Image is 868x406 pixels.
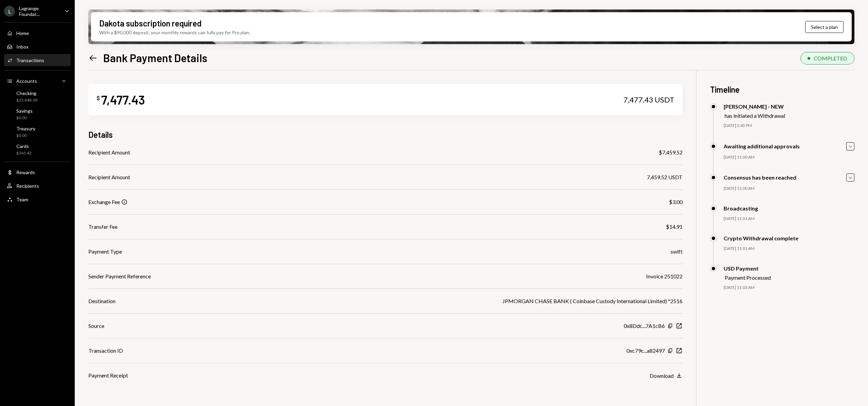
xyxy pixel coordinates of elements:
div: Cards [16,143,32,149]
div: USD Payment [724,265,771,272]
a: Team [4,193,71,205]
div: $3.00 [669,198,683,206]
div: Recipient Amount [88,148,130,156]
div: [DATE] 11:00 AM [724,186,854,191]
a: Savings$0.00 [4,106,71,122]
div: Payment Receipt [88,371,128,380]
a: Rewards [4,166,71,178]
a: Recipients [4,180,71,192]
a: Cards$341.42 [4,141,71,158]
div: $341.42 [16,150,32,156]
div: Rewards [16,169,35,175]
h1: Bank Payment Details [103,51,207,64]
div: Lagrange Foundat... [19,5,59,17]
a: Transactions [4,54,71,66]
h3: Details [88,129,113,140]
div: $14.91 [666,223,683,231]
div: [DATE] 11:03 AM [724,285,854,291]
div: $0.00 [16,133,35,139]
div: [DATE] 11:00 AM [724,154,854,160]
div: Recipient Amount [88,173,130,181]
div: Transaction ID [88,347,123,355]
div: 0xc79c...a82497 [626,347,665,355]
div: Broadcasting [724,205,758,211]
a: Treasury$0.00 [4,124,71,140]
div: [DATE] 11:01 AM [724,216,854,222]
div: Transfer Fee [88,223,118,231]
a: Home [4,27,71,39]
div: Crypto Withdrawal complete [724,235,798,241]
a: Checking$33,848.38 [4,88,71,105]
div: 7,459.52 USDT [647,173,683,181]
div: Inbox [16,44,29,50]
div: 7,477.43 USDT [623,95,674,105]
div: Payment Type [88,247,122,256]
div: Transactions [16,57,44,63]
div: 0x8Ddc...7A1cB6 [624,322,665,330]
div: Payment Processed [725,274,771,281]
div: Destination [88,297,116,305]
div: Team [16,197,28,202]
div: Awaiting additional approvals [724,143,800,149]
div: $7,459.52 [659,148,683,156]
div: Consensus has been reached [724,174,796,181]
div: $0.00 [16,115,33,121]
h3: Timeline [710,84,854,95]
div: Savings [16,108,33,114]
button: Select a plan [805,21,844,33]
div: Home [16,30,29,36]
div: Dakota subscription required [99,18,201,29]
button: Download [650,372,683,380]
div: Exchange Fee [88,198,120,206]
div: Source [88,322,104,330]
div: L [4,6,15,17]
div: Invoice 251022 [646,272,683,280]
div: [PERSON_NAME] - NEW [724,103,785,110]
div: JPMORGAN CHASE BANK ( Coinbase Custody International Limited) *2516 [502,297,683,305]
div: $33,848.38 [16,97,37,103]
div: Recipients [16,183,39,189]
div: [DATE] 2:45 PM [724,123,854,129]
div: COMPLETED [814,55,847,61]
div: $ [96,95,100,101]
div: has initiated a Withdrawal [725,112,785,119]
div: 7,477.43 [101,92,145,107]
div: Download [650,372,674,379]
a: Inbox [4,40,71,53]
div: Accounts [16,78,37,84]
div: [DATE] 11:01 AM [724,246,854,252]
div: Treasury [16,126,35,131]
div: Checking [16,90,37,96]
div: With a $90,000 deposit, your monthly rewards can fully pay for Pro plan. [99,29,250,36]
a: Accounts [4,75,71,87]
div: Sender Payment Reference [88,272,151,280]
div: swift [671,247,683,256]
